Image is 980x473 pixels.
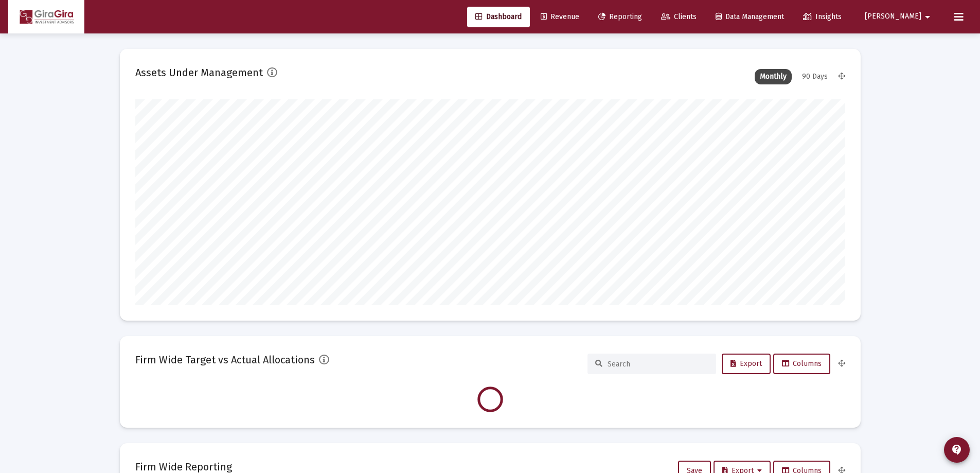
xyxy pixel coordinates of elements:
[782,359,822,368] span: Columns
[661,12,697,21] span: Clients
[865,12,921,21] span: [PERSON_NAME]
[755,69,792,84] div: Monthly
[716,12,784,21] span: Data Management
[598,12,642,21] span: Reporting
[707,7,792,27] a: Data Management
[608,360,708,369] input: Search
[921,7,934,27] mat-icon: arrow_drop_down
[951,444,963,456] mat-icon: contact_support
[135,352,315,368] h2: Firm Wide Target vs Actual Allocations
[475,12,522,21] span: Dashboard
[467,7,530,27] a: Dashboard
[797,69,833,84] div: 90 Days
[852,6,946,27] button: [PERSON_NAME]
[795,7,850,27] a: Insights
[803,12,842,21] span: Insights
[135,64,263,81] h2: Assets Under Management
[773,354,830,374] button: Columns
[722,354,771,374] button: Export
[16,7,77,27] img: Dashboard
[730,359,762,368] span: Export
[590,7,650,27] a: Reporting
[532,7,587,27] a: Revenue
[653,7,705,27] a: Clients
[541,12,579,21] span: Revenue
